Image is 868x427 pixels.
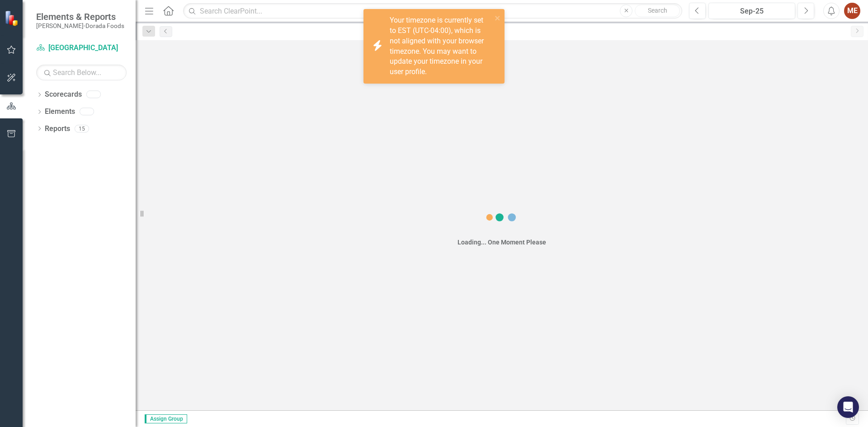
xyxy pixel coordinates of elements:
[36,43,127,53] a: [GEOGRAPHIC_DATA]
[712,6,792,17] div: Sep-25
[45,107,75,117] a: Elements
[648,7,667,14] span: Search
[183,3,682,19] input: Search ClearPoint...
[495,13,501,23] button: close
[45,124,70,134] a: Reports
[36,11,124,22] span: Elements & Reports
[844,3,860,19] button: ME
[36,22,124,29] small: [PERSON_NAME]-Dorada Foods
[635,5,680,17] button: Search
[708,3,795,19] button: Sep-25
[390,15,492,77] div: Your timezone is currently set to EST (UTC-04:00), which is not aligned with your browser timezon...
[36,65,127,80] input: Search Below...
[837,396,859,418] div: Open Intercom Messenger
[45,89,82,100] a: Scorecards
[458,238,546,247] div: Loading... One Moment Please
[75,125,89,132] div: 15
[5,10,20,26] img: ClearPoint Strategy
[145,414,187,423] span: Assign Group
